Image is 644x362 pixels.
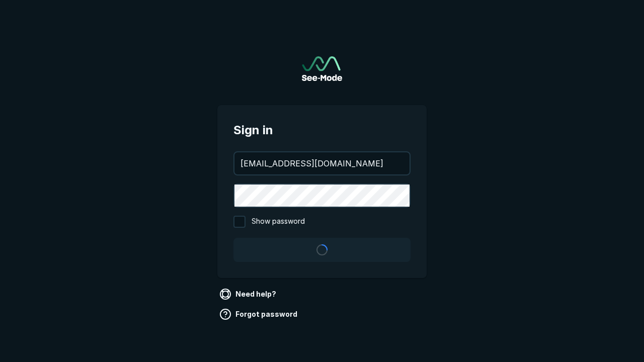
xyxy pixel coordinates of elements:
a: Forgot password [217,306,301,322]
input: your@email.com [234,152,410,174]
img: See-Mode Logo [302,56,342,81]
span: Show password [252,216,305,228]
a: Need help? [217,286,280,302]
a: Go to sign in [302,56,342,81]
span: Sign in [233,121,411,139]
